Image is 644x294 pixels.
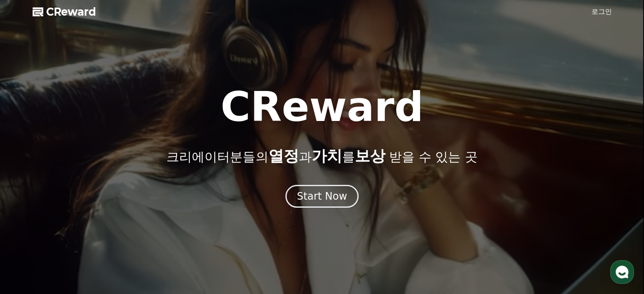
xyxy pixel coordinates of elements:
[33,5,96,19] a: CReward
[56,224,109,245] a: 대화
[221,87,423,127] h1: CReward
[285,193,359,201] a: Start Now
[131,236,141,243] span: 설정
[297,190,347,203] div: Start Now
[166,148,477,165] p: 크리에이터분들의 과 를 받을 수 있는 곳
[27,236,32,243] span: 홈
[268,147,299,165] span: 열정
[3,224,56,245] a: 홈
[354,147,385,165] span: 보상
[77,237,88,244] span: 대화
[591,7,612,17] a: 로그인
[109,224,163,245] a: 설정
[285,185,359,208] button: Start Now
[46,5,96,19] span: CReward
[311,147,342,165] span: 가치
